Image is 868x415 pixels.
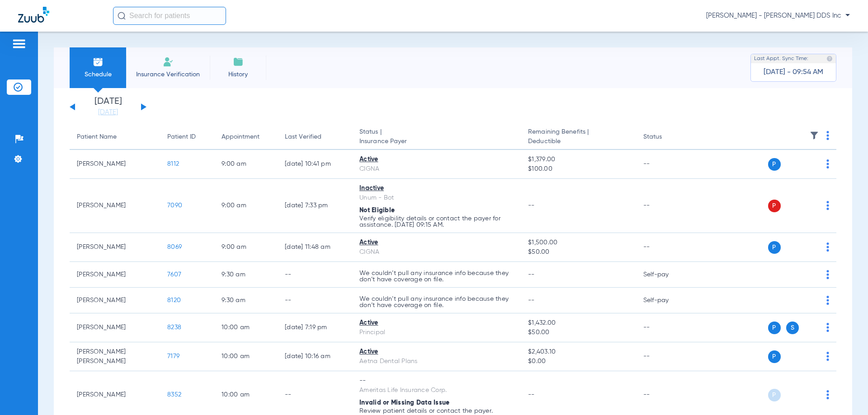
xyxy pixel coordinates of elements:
td: 9:30 AM [214,262,278,288]
img: group-dot-blue.svg [826,323,829,332]
td: -- [636,313,697,342]
img: group-dot-blue.svg [826,242,829,252]
span: -- [528,271,535,278]
span: [PERSON_NAME] - [PERSON_NAME] DDS Inc [706,11,850,20]
span: Deductible [528,137,628,146]
div: Last Verified [285,132,345,142]
span: -- [528,392,535,398]
div: Active [359,238,514,247]
p: We couldn’t pull any insurance info because they don’t have coverage on file. [359,270,514,283]
th: Status | [352,125,521,150]
div: Active [359,347,514,357]
td: 9:00 AM [214,150,278,179]
div: -- [359,376,514,386]
a: [DATE] [81,108,135,117]
td: 10:00 AM [214,313,278,342]
span: $1,379.00 [528,155,628,164]
span: History [217,70,259,79]
td: 9:00 AM [214,233,278,262]
span: [DATE] - 09:54 AM [764,68,823,77]
td: Self-pay [636,262,697,288]
span: S [786,322,799,334]
span: -- [528,202,535,209]
span: P [768,200,781,212]
td: [PERSON_NAME] [70,233,160,262]
span: P [768,350,781,363]
span: P [768,241,781,254]
span: $100.00 [528,164,628,174]
th: Status [636,125,697,150]
div: Appointment [222,132,259,142]
td: -- [636,150,697,179]
div: Patient Name [77,132,117,142]
div: Patient ID [167,132,196,142]
div: Aetna Dental Plans [359,357,514,366]
span: $50.00 [528,328,628,337]
div: Unum - Bot [359,193,514,203]
td: -- [636,342,697,371]
p: Review patient details or contact the payer. [359,408,514,414]
img: History [233,56,244,67]
img: group-dot-blue.svg [826,201,829,210]
span: 7090 [167,202,182,209]
span: Insurance Payer [359,137,514,146]
img: group-dot-blue.svg [826,296,829,305]
span: 8238 [167,324,181,331]
p: Verify eligibility details or contact the payer for assistance. [DATE] 09:15 AM. [359,215,514,228]
img: Search Icon [118,12,126,20]
span: P [768,322,781,334]
td: [PERSON_NAME] [70,288,160,313]
td: 9:00 AM [214,179,278,233]
span: Schedule [76,70,119,79]
iframe: Chat Widget [823,372,868,415]
span: $1,500.00 [528,238,628,247]
img: Manual Insurance Verification [163,56,174,67]
td: 9:30 AM [214,288,278,313]
div: Active [359,155,514,164]
div: Active [359,318,514,328]
img: group-dot-blue.svg [826,270,829,279]
span: $50.00 [528,247,628,257]
td: -- [278,288,352,313]
td: -- [636,233,697,262]
img: hamburger-icon [12,38,26,49]
td: [PERSON_NAME] [70,150,160,179]
span: P [768,158,781,171]
img: group-dot-blue.svg [826,131,829,140]
span: -- [528,297,535,303]
span: Last Appt. Sync Time: [754,54,808,63]
img: group-dot-blue.svg [826,352,829,361]
td: [DATE] 7:33 PM [278,179,352,233]
span: 8112 [167,161,179,167]
div: Ameritas Life Insurance Corp. [359,386,514,395]
td: 10:00 AM [214,342,278,371]
span: $2,403.10 [528,347,628,357]
td: [DATE] 10:16 AM [278,342,352,371]
div: Principal [359,328,514,337]
div: CIGNA [359,164,514,174]
span: 7607 [167,271,181,278]
td: -- [636,179,697,233]
img: Schedule [93,56,104,67]
td: [DATE] 11:48 AM [278,233,352,262]
span: 8352 [167,392,181,398]
td: [PERSON_NAME] [70,313,160,342]
td: [DATE] 7:19 PM [278,313,352,342]
div: Patient ID [167,132,207,142]
img: filter.svg [810,131,819,140]
td: -- [278,262,352,288]
input: Search for patients [113,7,226,25]
div: Last Verified [285,132,321,142]
img: last sync help info [826,56,833,62]
span: Invalid or Missing Data Issue [359,400,449,406]
p: We couldn’t pull any insurance info because they don’t have coverage on file. [359,296,514,308]
span: Insurance Verification [133,70,203,79]
div: CIGNA [359,247,514,257]
div: Inactive [359,184,514,193]
td: [PERSON_NAME] [70,179,160,233]
td: [DATE] 10:41 PM [278,150,352,179]
div: Patient Name [77,132,153,142]
span: 8069 [167,244,182,250]
span: $1,432.00 [528,318,628,328]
